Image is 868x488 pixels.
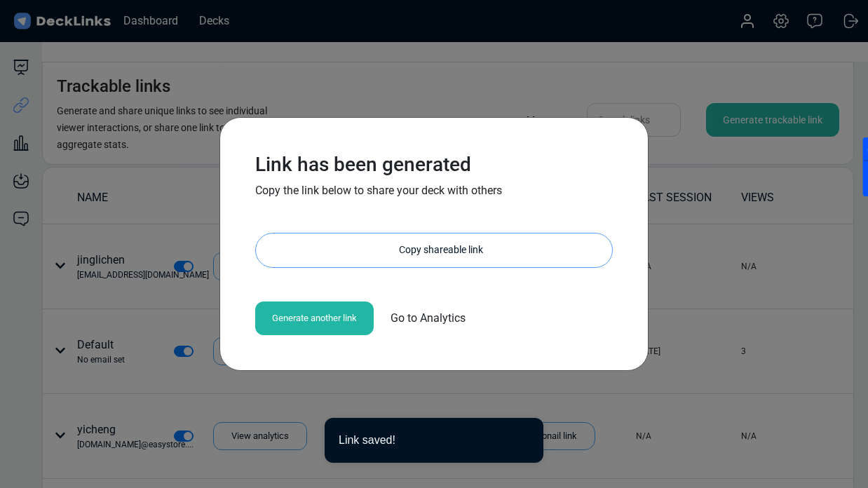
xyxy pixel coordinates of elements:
h3: Link has been generated [255,153,613,177]
span: Go to Analytics [391,310,466,327]
div: Copy shareable link [270,233,612,267]
button: close [521,432,529,447]
div: Link saved! [339,432,521,449]
div: Generate another link [255,301,374,335]
span: Copy the link below to share your deck with others [255,184,502,197]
